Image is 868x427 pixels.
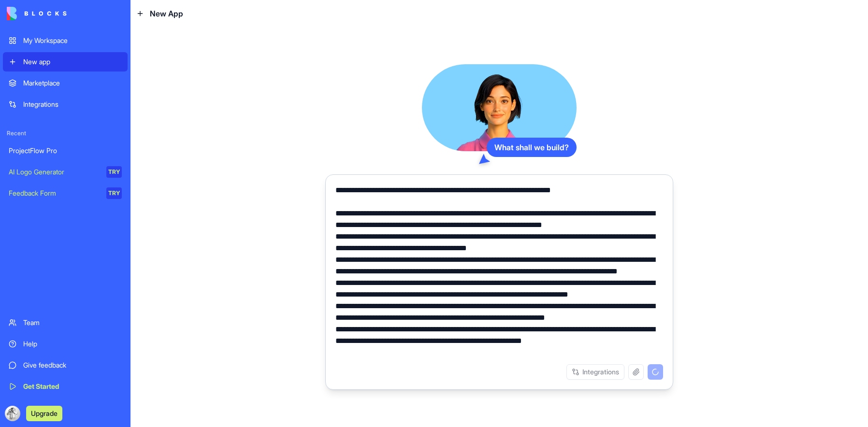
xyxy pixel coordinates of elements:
a: My Workspace [3,31,128,50]
a: New app [3,52,128,71]
a: ProjectFlow Pro [3,141,128,160]
a: Marketplace [3,73,128,93]
a: Give feedback [3,356,128,375]
img: ACg8ocKn2WMQfXNMUPKUnmF349EVsAyHbrn8zqU9KUhqioWNYCg0yJ3a=s96-c [5,406,20,421]
div: Integrations [23,100,122,109]
div: Team [23,318,122,327]
a: Get Started [3,377,128,396]
div: Give feedback [23,360,122,370]
div: New app [23,57,122,67]
a: Feedback FormTRY [3,184,128,203]
div: TRY [106,166,122,178]
div: Help [23,339,122,349]
a: Upgrade [26,408,62,418]
button: Upgrade [26,406,62,421]
div: TRY [106,187,122,199]
div: AI Logo Generator [9,167,100,177]
a: Help [3,334,128,354]
span: Recent [3,129,128,137]
div: ProjectFlow Pro [9,146,122,156]
div: My Workspace [23,36,122,45]
img: logo [7,7,67,20]
a: Integrations [3,95,128,114]
div: Get Started [23,382,122,391]
a: AI Logo GeneratorTRY [3,162,128,182]
a: Team [3,313,128,332]
div: Marketplace [23,78,122,88]
div: Feedback Form [9,188,100,198]
span: New App [150,8,183,19]
div: What shall we build? [487,138,577,157]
